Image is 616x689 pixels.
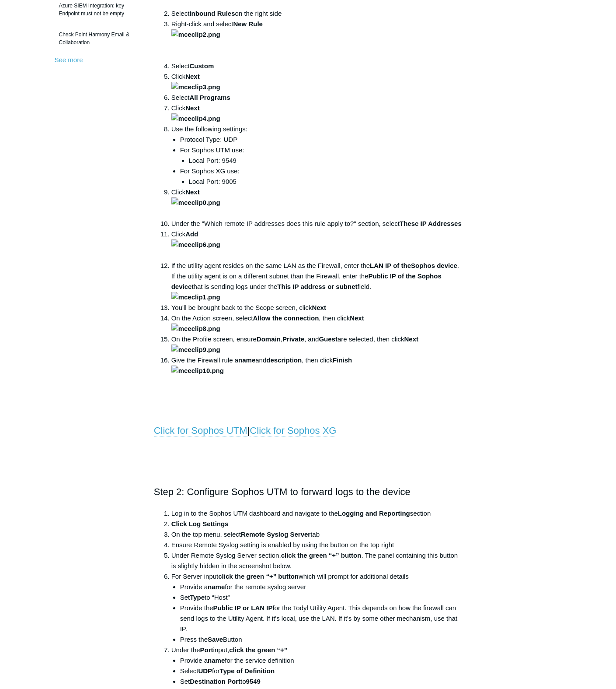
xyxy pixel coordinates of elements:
img: mceclip10.png [171,366,224,376]
strong: Click Log Settings [171,520,229,527]
li: Give the Firewall rule a and , then click [171,355,463,376]
li: Local Port: 9549 [189,155,463,166]
li: Press the Button [180,634,463,645]
strong: Sophos device [411,262,457,269]
strong: Next [171,188,220,206]
li: Set to [180,676,463,687]
h2: | [154,423,463,438]
li: Select on the right side [171,8,463,19]
li: Select [171,61,463,71]
img: mceclip9.png [171,344,220,355]
strong: Next [171,104,220,122]
img: mceclip1.png [171,292,220,302]
a: Click for Sophos UTM [154,425,247,436]
strong: Port [200,646,213,654]
li: Under Remote Syslog Server section, . The panel containing this button is slightly hidden in the ... [171,550,463,571]
li: Protocol Type: UDP [180,134,463,145]
li: For Server input which will prompt for additional details [171,571,463,645]
li: Provide the for the Todyl Utility Agent. This depends on how the firewall can send logs to the Ut... [180,603,463,634]
li: Under the "Which remote IP addresses does this rule apply to?" section, select [171,218,463,229]
li: Provide a for the remote syslog server [180,582,463,592]
strong: description [266,356,302,364]
strong: 9549 [246,678,261,685]
li: Right-click and select [171,19,463,61]
img: mceclip3.png [171,82,220,92]
li: You'll be brought back to the Scope screen, click [171,302,463,313]
strong: Remote Syslog Server [241,531,310,538]
strong: Next [171,335,418,353]
li: For Sophos UTM use: [180,145,463,166]
strong: Guest [319,335,338,343]
li: Click [171,187,463,218]
strong: Save [208,636,223,643]
strong: click the green “+” button [281,552,362,559]
strong: Add [171,230,220,248]
strong: Domain [257,335,281,343]
strong: Next [171,73,220,91]
strong: Inbound Rules [189,10,235,17]
li: Provide a for the service definition [180,655,463,666]
li: For Sophos XG use: [180,166,463,187]
li: On the Action screen, select , then click [171,313,463,334]
li: Use the following settings: [171,124,463,187]
strong: All Programs [189,94,230,101]
li: Ensure Remote Syslog setting is enabled by using the button on the top right [171,540,463,550]
strong: These IP Addresses [400,220,462,227]
strong: New Rule [233,20,263,28]
img: mceclip4.png [171,113,220,124]
a: See more [55,56,83,63]
img: mceclip6.png [171,239,220,250]
strong: name [238,356,255,364]
strong: or LAN IP [243,604,272,612]
strong: Private [282,335,304,343]
strong: Type [190,594,205,601]
strong: click the green “+” button [218,573,299,580]
li: Select [171,92,463,103]
strong: Public IP [213,604,241,612]
h2: Step 2: Configure Sophos UTM to forward logs to the device [154,484,463,499]
strong: name [208,657,225,664]
li: Click [171,103,463,124]
a: Click for Sophos XG [250,425,336,436]
li: Log in to the Sophos UTM dashboard and navigate to the section [171,508,463,519]
strong: Allow the connection [253,314,319,322]
li: Click [171,71,463,92]
strong: This IP address or subnet [277,283,357,290]
li: Select for [180,666,463,676]
strong: Public IP of the Sophos device [171,272,442,290]
strong: Next [171,314,364,332]
strong: UDP [198,667,212,675]
li: Click [171,229,463,260]
li: On the top menu, select tab [171,529,463,540]
strong: LAN IP of the [370,262,411,269]
a: Check Point Harmony Email & Collaboration [55,26,141,51]
img: mceclip2.png [171,29,220,40]
img: mceclip0.png [171,197,220,208]
li: On the Profile screen, ensure , , and are selected, then click [171,334,463,355]
strong: name [208,583,225,591]
img: mceclip8.png [171,323,220,334]
strong: click the green “+” [229,646,287,654]
li: Set to “Host” [180,592,463,603]
li: Local Port: 9005 [189,176,463,187]
strong: Type of Definition [220,667,275,675]
strong: Custom [189,62,214,70]
strong: Next [312,304,326,311]
strong: Logging and Reporting [338,510,410,517]
strong: Finish [171,356,352,374]
strong: Destination Port [190,678,240,685]
li: If the utility agent resides on the same LAN as the Firewall, enter the . If the utility agent is... [171,260,463,302]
